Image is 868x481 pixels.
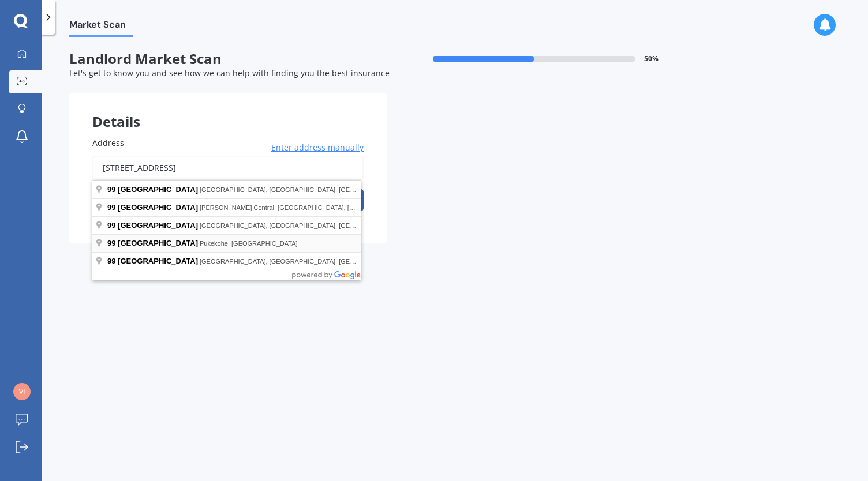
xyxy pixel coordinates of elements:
[200,204,413,211] span: [PERSON_NAME] Central, [GEOGRAPHIC_DATA], [GEOGRAPHIC_DATA]
[107,239,115,247] span: 99
[200,240,298,247] span: Pukekohe, [GEOGRAPHIC_DATA]
[200,258,405,265] span: [GEOGRAPHIC_DATA], [GEOGRAPHIC_DATA], [GEOGRAPHIC_DATA]
[107,203,115,212] span: 99
[69,67,390,78] span: Let's get to know you and see how we can help with finding you the best insurance
[118,257,198,265] span: [GEOGRAPHIC_DATA]
[92,137,124,148] span: Address
[107,185,115,194] span: 99
[200,186,405,193] span: [GEOGRAPHIC_DATA], [GEOGRAPHIC_DATA], [GEOGRAPHIC_DATA]
[118,239,198,247] span: [GEOGRAPHIC_DATA]
[69,19,133,35] span: Market Scan
[69,51,387,67] span: Landlord Market Scan
[69,93,387,127] div: Details
[118,203,198,212] span: [GEOGRAPHIC_DATA]
[644,55,659,63] span: 50 %
[271,142,364,153] span: Enter address manually
[92,156,364,180] input: Enter address
[13,383,31,400] img: 65d5317411a10817a420edf6615856f9
[118,221,198,230] span: [GEOGRAPHIC_DATA]
[200,222,405,229] span: [GEOGRAPHIC_DATA], [GEOGRAPHIC_DATA], [GEOGRAPHIC_DATA]
[107,221,115,230] span: 99
[118,185,198,194] span: [GEOGRAPHIC_DATA]
[107,257,115,265] span: 99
